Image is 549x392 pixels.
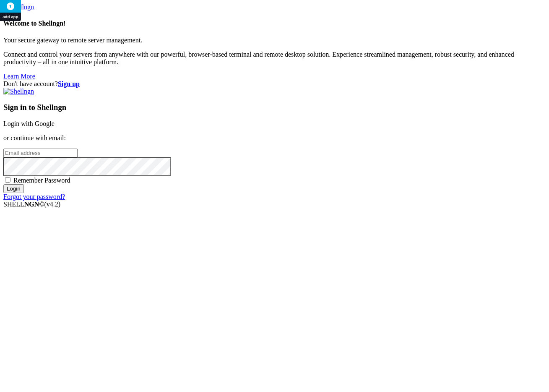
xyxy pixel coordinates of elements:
[5,177,10,183] input: Remember Password
[3,149,78,157] input: Email address
[3,103,546,112] h3: Sign in to Shellngn
[3,193,65,200] a: Forgot your password?
[3,120,55,127] a: Login with Google
[3,51,546,66] p: Connect and control your servers from anywhere with our powerful, browser-based terminal and remo...
[44,201,61,208] span: 4.2.0
[24,201,39,208] b: NGN
[58,80,80,87] a: Sign up
[3,88,34,95] img: Shellngn
[3,184,24,193] input: Login
[3,201,60,208] span: SHELL ©
[3,134,546,142] p: or continue with email:
[3,80,546,88] div: Don't have account?
[3,37,546,44] p: Your secure gateway to remote server management.
[3,20,546,27] h4: Welcome to Shellngn!
[13,177,70,184] span: Remember Password
[3,73,35,80] a: Learn More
